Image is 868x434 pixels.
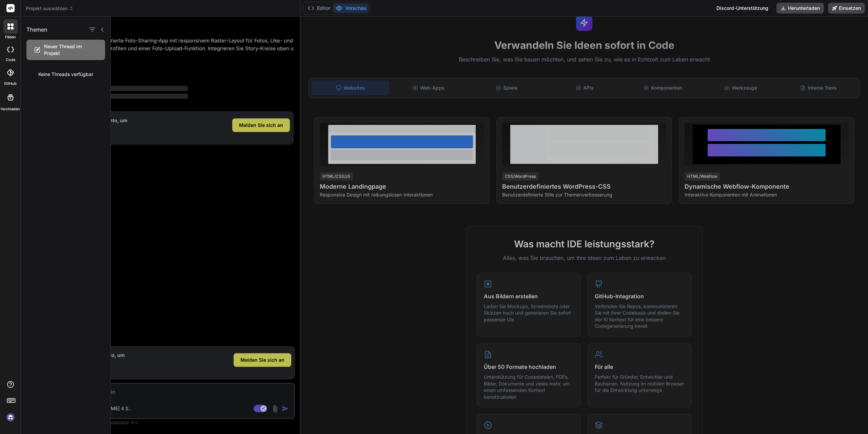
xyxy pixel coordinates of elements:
[333,3,369,13] button: Vorschau
[839,5,861,11] font: Einsetzen
[716,5,768,11] font: Discord-Unterstützung
[317,5,330,11] font: Editor
[1,107,20,111] font: Hochladen
[38,71,93,77] font: Keine Threads verfügbar
[26,26,47,33] font: Themen
[26,5,67,11] font: Projekt auswählen
[5,35,16,39] font: Fäden
[4,81,17,86] font: GitHub
[776,3,824,14] button: Herunterladen
[6,57,15,62] font: Code
[305,3,333,13] button: Editor
[345,5,366,11] font: Vorschau
[828,3,865,14] button: Einsetzen
[44,43,82,56] font: Neuer Thread im Projekt
[788,5,820,11] font: Herunterladen
[5,412,16,423] img: anmelden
